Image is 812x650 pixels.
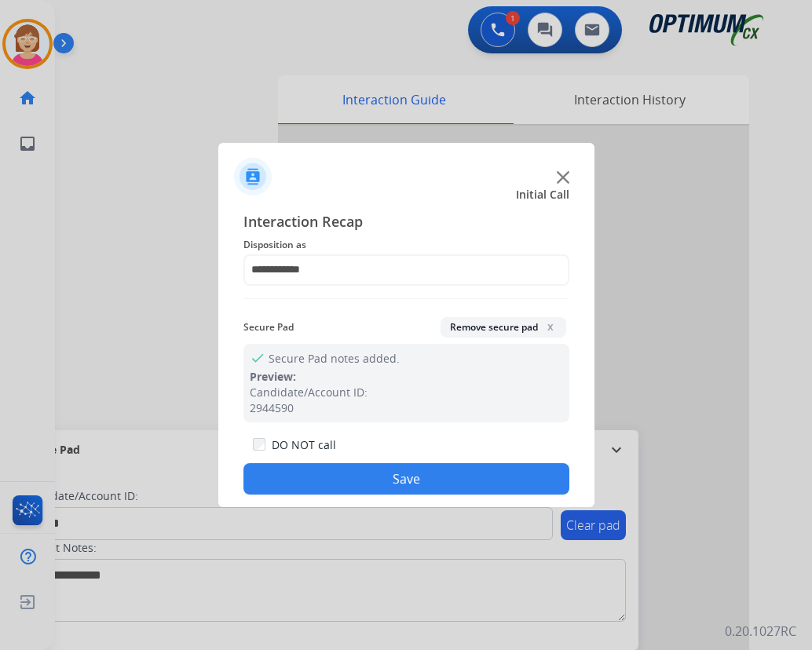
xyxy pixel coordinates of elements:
span: Disposition as [243,236,569,254]
span: Preview: [250,369,296,384]
span: Interaction Recap [243,210,569,236]
div: Secure Pad notes added. [243,344,569,422]
p: 0.20.1027RC [725,622,796,641]
img: contactIcon [234,158,272,195]
div: Candidate/Account ID: 2944590 [250,385,563,416]
img: contact-recap-line.svg [243,298,569,299]
button: Remove secure padx [441,317,566,338]
mat-icon: check [250,350,262,363]
span: x [544,320,557,333]
label: DO NOT call [272,437,336,453]
button: Save [243,463,569,495]
span: Initial Call [516,187,569,203]
span: Secure Pad [243,318,294,337]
